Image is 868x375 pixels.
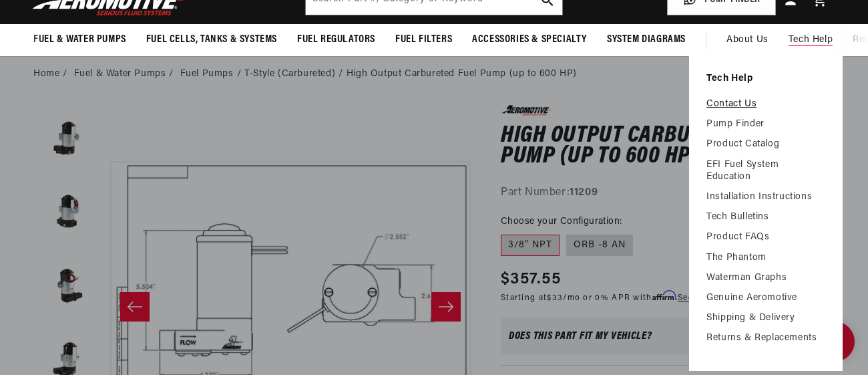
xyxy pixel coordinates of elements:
a: Fuel Pumps [180,67,234,82]
span: Affirm [652,291,676,301]
summary: Tech Help [779,24,843,56]
a: See if you qualify - Learn more about Affirm Financing (opens in modal) [678,294,753,302]
li: High Output Carbureted Fuel Pump (up to 600 HP) [347,67,577,82]
h1: High Output Carbureted Fuel Pump (up to 600 HP) [501,126,835,168]
span: Accessories & Specialty [472,33,587,47]
button: Load image 2 in gallery view [33,178,100,245]
a: Tech Bulletins [706,211,825,223]
button: Load image 1 in gallery view [33,105,100,172]
span: System Diagrams [607,33,686,47]
label: 3/8" NPT [501,235,560,256]
a: The Phantom [706,252,825,264]
a: Installation Instructions [706,191,825,203]
a: Fuel & Water Pumps [74,67,166,82]
a: Genuine Aeromotive [706,292,825,304]
nav: breadcrumbs [33,67,835,82]
span: Fuel Filters [395,33,452,47]
a: Tech Help [706,73,825,85]
a: Product FAQs [706,231,825,243]
legend: Choose your Configuration: [501,215,623,229]
button: Load image 3 in gallery view [33,252,100,319]
a: About Us [716,24,779,56]
button: Slide right [431,292,461,322]
li: T-Style (Carbureted) [244,67,347,82]
span: $33 [547,294,563,302]
strong: 11209 [570,187,598,198]
summary: Fuel Regulators [287,24,385,55]
span: Fuel Cells, Tanks & Systems [146,33,277,47]
a: Waterman Graphs [706,272,825,284]
span: About Us [726,35,769,45]
span: Fuel & Water Pumps [33,33,126,47]
summary: Fuel & Water Pumps [23,24,136,55]
a: Shipping & Delivery [706,312,825,324]
label: ORB -8 AN [566,235,633,256]
a: Pump Finder [706,118,825,130]
a: Product Catalog [706,138,825,150]
span: Tech Help [789,33,833,47]
summary: System Diagrams [597,24,696,55]
a: Contact Us [706,98,825,110]
summary: Fuel Filters [385,24,462,55]
span: $357.55 [501,267,561,291]
button: Slide left [120,292,150,322]
span: Fuel Regulators [297,33,375,47]
a: EFI Fuel System Education [706,159,825,183]
div: Does This part fit My vehicle? [509,331,652,342]
p: Starting at /mo or 0% APR with . [501,291,753,304]
a: Home [33,67,59,82]
summary: Accessories & Specialty [462,24,597,55]
summary: Fuel Cells, Tanks & Systems [136,24,287,55]
div: Part Number: [501,184,835,202]
a: Returns & Replacements [706,332,825,344]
